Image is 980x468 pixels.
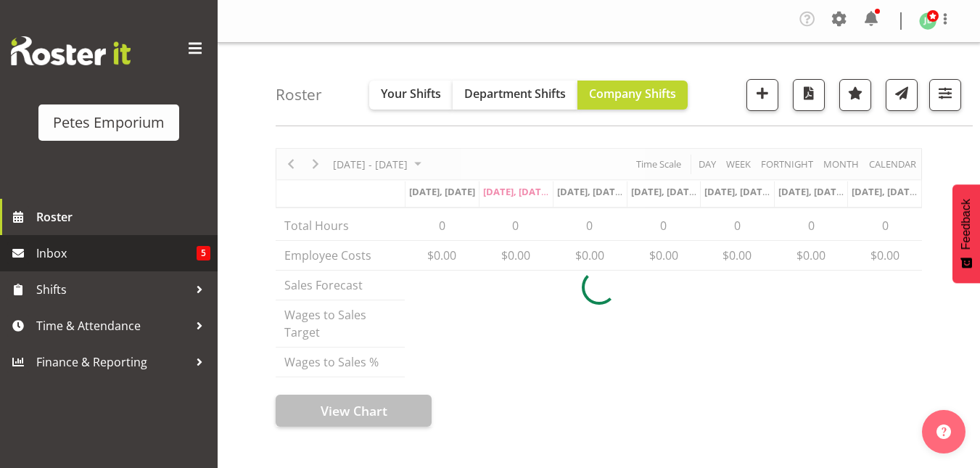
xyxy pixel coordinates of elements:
img: jodine-bunn132.jpg [919,12,936,30]
span: Department Shifts [464,86,566,102]
button: Send a list of all shifts for the selected filtered period to all rostered employees. [886,79,918,111]
button: Download a PDF of the roster according to the set date range. [793,79,825,111]
span: Your Shifts [381,86,441,102]
button: Add a new shift [746,79,778,111]
button: Filter Shifts [929,79,961,111]
button: Department Shifts [453,81,577,110]
span: Roster [36,206,210,228]
button: Highlight an important date within the roster. [839,79,871,111]
img: Rosterit website logo [11,36,131,65]
img: help-xxl-2.png [936,424,951,439]
button: Your Shifts [369,81,453,110]
button: Feedback - Show survey [952,184,980,283]
h4: Roster [276,86,322,103]
span: Time & Attendance [36,315,189,337]
span: Shifts [36,279,189,300]
span: 5 [197,246,210,260]
span: Finance & Reporting [36,351,189,373]
button: Company Shifts [577,81,688,110]
span: Feedback [960,199,973,250]
span: Inbox [36,242,197,264]
div: Petes Emporium [53,112,165,134]
span: Company Shifts [589,86,676,102]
